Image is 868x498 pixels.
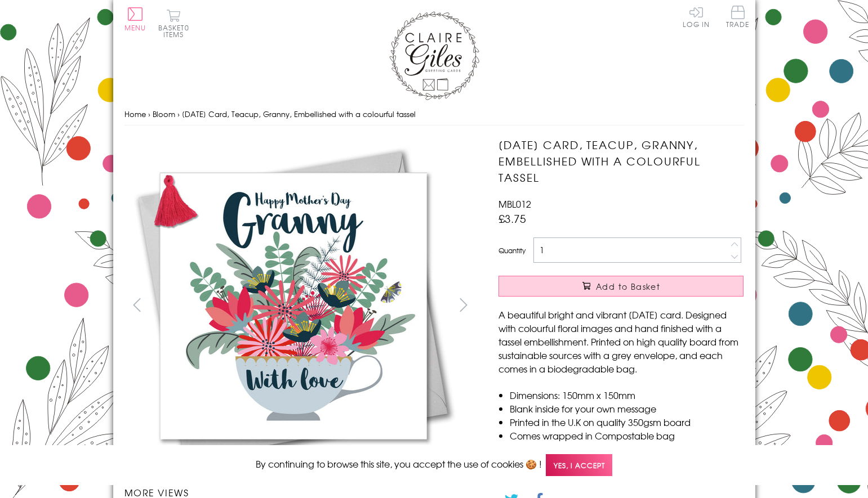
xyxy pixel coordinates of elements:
[498,137,744,185] h1: [DATE] Card, Teacup, Granny, Embellished with a colourful tassel
[498,276,744,297] button: Add to Basket
[510,429,744,442] li: Comes wrapped in Compostable bag
[498,197,531,210] span: MBL012
[177,109,180,119] span: ›
[124,109,146,119] a: Home
[389,11,479,100] img: Claire Giles Greetings Cards
[498,245,526,255] label: Quantity
[451,292,476,317] button: next
[124,7,146,31] button: Menu
[124,292,150,317] button: prev
[124,137,462,474] img: Mother's Day Card, Teacup, Granny, Embellished with a colourful tassel
[726,6,750,28] span: Trade
[683,6,710,28] a: Log In
[498,210,526,226] span: £3.75
[726,6,750,30] a: Trade
[158,9,189,38] button: Basket0 items
[546,454,612,476] span: Yes, I accept
[153,109,175,119] a: Bloom
[498,308,744,375] p: A beautiful bright and vibrant [DATE] card. Designed with colourful floral images and hand finish...
[510,442,744,456] li: With matching sustainable sourced envelope
[510,402,744,415] li: Blank inside for your own message
[510,415,744,429] li: Printed in the U.K on quality 350gsm board
[124,23,146,33] span: Menu
[124,103,744,126] nav: breadcrumbs
[476,137,814,474] img: Mother's Day Card, Teacup, Granny, Embellished with a colourful tassel
[182,109,416,119] span: [DATE] Card, Teacup, Granny, Embellished with a colourful tassel
[148,109,150,119] span: ›
[596,281,660,292] span: Add to Basket
[163,23,189,39] span: 0 items
[510,388,744,402] li: Dimensions: 150mm x 150mm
